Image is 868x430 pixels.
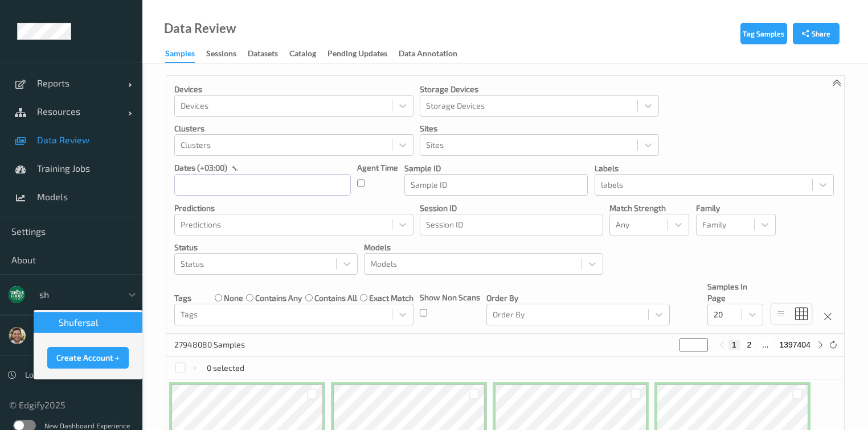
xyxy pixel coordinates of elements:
[404,163,588,174] p: Sample ID
[207,362,244,374] p: 0 selected
[399,46,469,62] a: Data Annotation
[165,48,195,63] div: Samples
[399,48,457,62] div: Data Annotation
[696,202,776,214] p: Family
[728,340,740,350] button: 1
[248,48,278,62] div: Datasets
[289,48,316,62] div: Catalog
[174,242,358,253] p: Status
[707,281,763,304] p: Samples In Page
[206,48,236,62] div: Sessions
[743,340,755,350] button: 2
[759,340,772,350] button: ...
[776,340,814,350] button: 1397404
[609,202,689,214] p: Match Strength
[420,84,659,95] p: Storage Devices
[165,46,206,63] a: Samples
[174,339,260,350] p: 27948080 Samples
[595,163,834,174] p: labels
[289,46,327,62] a: Catalog
[420,292,480,303] p: Show Non Scans
[369,292,413,304] label: exact match
[248,46,289,62] a: Datasets
[255,292,302,304] label: contains any
[793,23,840,44] button: Share
[224,292,243,304] label: none
[327,46,399,62] a: Pending Updates
[174,202,413,214] p: Predictions
[174,162,227,173] p: dates (+03:00)
[174,123,413,134] p: Clusters
[357,162,398,173] p: Agent Time
[486,292,670,304] p: Order By
[364,242,603,253] p: Models
[164,23,236,34] div: Data Review
[740,23,787,44] button: Tag Samples
[206,46,248,62] a: Sessions
[420,202,603,214] p: Session ID
[327,48,387,62] div: Pending Updates
[314,292,357,304] label: contains all
[174,292,191,304] p: Tags
[420,123,659,134] p: Sites
[174,84,413,95] p: Devices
